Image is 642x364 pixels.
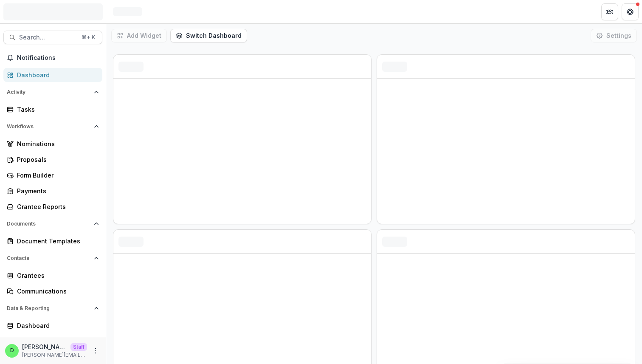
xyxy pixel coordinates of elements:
button: More [90,346,101,356]
span: Workflows [7,124,90,130]
a: Advanced Analytics [3,334,102,348]
a: Document Templates [3,234,102,248]
button: Open Documents [3,217,102,231]
div: Document Templates [17,237,96,245]
div: Grantee Reports [17,202,96,211]
a: Grantees [3,268,102,282]
span: Activity [7,89,90,95]
button: Search... [3,31,102,44]
span: Notifications [17,54,99,62]
p: [PERSON_NAME] [22,342,67,351]
div: Communications [17,287,96,296]
a: Communications [3,284,102,298]
a: Payments [3,184,102,198]
div: Grantees [17,271,96,280]
a: Grantee Reports [3,200,102,214]
div: Dashboard [17,71,96,79]
button: Open Activity [3,85,102,99]
div: Dashboard [17,321,96,330]
div: Proposals [17,155,96,164]
a: Proposals [3,152,102,166]
p: [PERSON_NAME][EMAIL_ADDRESS][DOMAIN_NAME] [22,351,87,359]
nav: breadcrumb [110,6,146,18]
button: Switch Dashboard [170,29,247,42]
span: Contacts [7,255,90,261]
button: Add Widget [111,29,167,42]
button: Open Data & Reporting [3,302,102,315]
button: Open Workflows [3,120,102,133]
div: Nominations [17,139,96,148]
a: Dashboard [3,319,102,333]
a: Dashboard [3,68,102,82]
div: Divyansh [10,348,14,353]
button: Partners [601,3,618,20]
div: Payments [17,186,96,195]
p: Staff [70,343,87,351]
button: Open Contacts [3,251,102,265]
a: Form Builder [3,168,102,182]
span: Data & Reporting [7,305,90,311]
span: Search... [19,34,76,41]
span: Documents [7,221,90,227]
a: Nominations [3,137,102,151]
a: Tasks [3,102,102,116]
div: Tasks [17,105,96,114]
button: Settings [591,29,637,42]
div: ⌘ + K [80,33,97,42]
div: Form Builder [17,171,96,180]
button: Get Help [622,3,639,20]
button: Notifications [3,51,102,65]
